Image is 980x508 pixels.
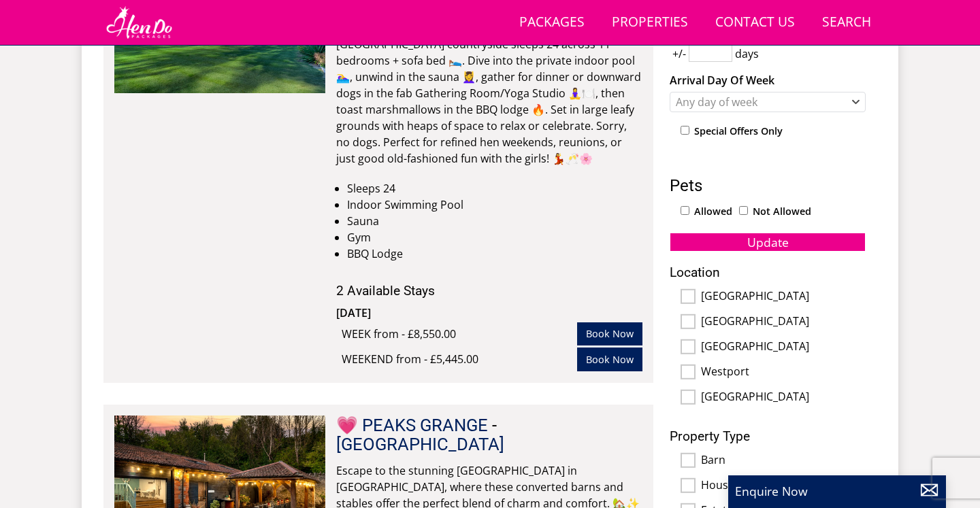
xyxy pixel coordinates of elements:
[336,284,642,298] h4: 2 Available Stays
[701,390,866,405] label: [GEOGRAPHIC_DATA]
[336,3,642,167] p: Big group getaway dreams come true here! 💫 This gorgeous Victorian house with 3 cosy cottages in ...
[347,229,642,245] li: Gym
[672,95,849,109] div: Any day of week
[342,326,577,342] div: WEEK from - £8,550.00
[701,365,866,380] label: Westport
[336,415,504,454] span: -
[670,72,866,88] label: Arrival Day Of Week
[735,482,939,500] p: Enquire Now
[670,429,866,443] h3: Property Type
[342,351,577,367] div: WEEKEND from - £5,445.00
[694,204,732,219] label: Allowed
[732,46,762,62] span: days
[670,177,866,194] h3: Pets
[670,233,866,252] button: Update
[701,340,866,355] label: [GEOGRAPHIC_DATA]
[514,7,590,38] a: Packages
[347,197,642,213] li: Indoor Swimming Pool
[606,7,693,38] a: Properties
[336,305,520,321] div: [DATE]
[336,434,504,454] a: [GEOGRAPHIC_DATA]
[347,213,642,229] li: Sauna
[347,180,642,197] li: Sleeps 24
[747,234,789,250] span: Update
[701,454,866,469] label: Barn
[336,415,488,435] a: 💗 PEAKS GRANGE
[701,479,866,494] label: House
[701,290,866,305] label: [GEOGRAPHIC_DATA]
[753,204,811,219] label: Not Allowed
[701,315,866,330] label: [GEOGRAPHIC_DATA]
[670,46,689,62] span: +/-
[694,124,783,139] label: Special Offers Only
[670,92,866,112] div: Combobox
[347,245,642,262] li: BBQ Lodge
[577,348,642,371] a: Book Now
[710,7,800,38] a: Contact Us
[577,322,642,345] a: Book Now
[103,5,175,39] img: Hen Do Packages
[817,7,877,38] a: Search
[670,265,866,280] h3: Location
